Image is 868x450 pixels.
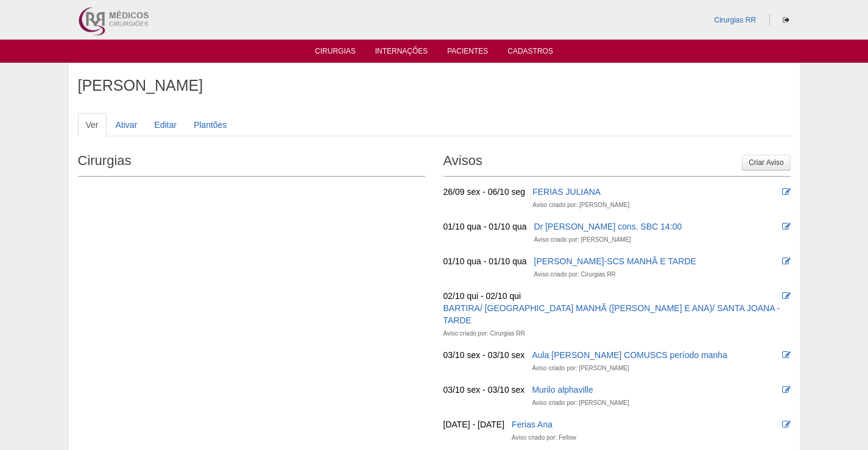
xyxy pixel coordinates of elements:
a: Ativar [108,113,146,136]
a: Ver [78,113,107,136]
i: Editar [782,257,791,265]
i: Editar [782,351,791,359]
i: Editar [782,222,791,231]
div: 26/09 sex - 06/10 seg [443,186,526,198]
a: [PERSON_NAME]-SCS MANHÃ E TARDE [534,256,696,266]
div: 01/10 qua - 01/10 qua [443,255,527,267]
a: Murilo alphaville [532,385,593,395]
a: Pacientes [447,47,488,59]
i: Editar [782,420,791,429]
i: Editar [782,292,791,300]
a: Plantões [186,113,235,136]
div: [DATE] - [DATE] [443,418,505,431]
a: Internações [375,47,428,59]
a: Cirurgias [315,47,356,59]
div: Aviso criado por: [PERSON_NAME] [532,397,629,409]
a: Ferias Ana [512,420,552,429]
a: Aula [PERSON_NAME] COMUSCS período manha [532,350,727,360]
i: Editar [782,188,791,196]
a: BARTIRA/ [GEOGRAPHIC_DATA] MANHÃ ([PERSON_NAME] E ANA)/ SANTA JOANA -TARDE [443,303,780,325]
h1: [PERSON_NAME] [78,78,791,93]
h2: Avisos [443,149,791,177]
div: Aviso criado por: [PERSON_NAME] [534,234,631,246]
div: 01/10 qua - 01/10 qua [443,220,527,233]
div: Aviso criado por: Cirurgias RR [443,328,525,340]
a: Dr [PERSON_NAME] cons. SBC 14:00 [534,222,682,231]
a: Editar [146,113,185,136]
i: Editar [782,385,791,394]
a: Criar Aviso [742,155,790,171]
div: Aviso criado por: [PERSON_NAME] [532,362,629,374]
a: FERIAS JULIANA [532,187,601,197]
div: 03/10 sex - 03/10 sex [443,349,525,361]
div: Aviso criado por: [PERSON_NAME] [532,199,629,211]
a: Cirurgias RR [714,16,756,24]
a: Cadastros [507,47,553,59]
h2: Cirurgias [78,149,425,177]
div: 02/10 qui - 02/10 qui [443,290,521,302]
div: Aviso criado por: Fellow [512,432,576,444]
i: Sair [783,16,789,24]
div: Aviso criado por: Cirurgias RR [534,269,616,281]
div: 03/10 sex - 03/10 sex [443,384,525,396]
